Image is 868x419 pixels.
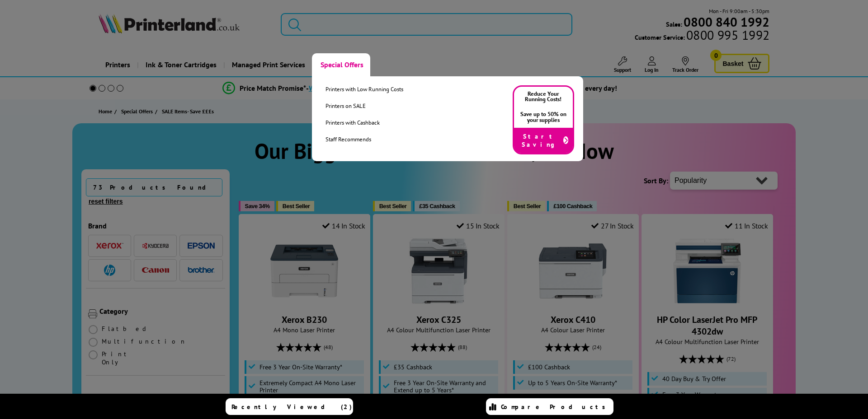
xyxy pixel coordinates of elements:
p: Reduce Your Running Costs! [514,87,573,107]
a: Compare Products [486,398,613,415]
span: Recently Viewed (2) [231,403,352,411]
a: Recently Viewed (2) [226,398,353,415]
span: Compare Products [501,403,610,411]
a: Reduce Your Running Costs! Save up to 50% on your supplies Start Saving [513,85,574,154]
a: Staff Recommends [325,135,403,143]
a: Printers on SALE [325,102,403,110]
a: Printers with Cashback [325,119,403,126]
a: Printers with Low Running Costs [325,85,403,93]
p: Save up to 50% on your supplies [514,107,573,128]
div: Start Saving [514,128,573,153]
a: Special Offers [312,53,370,76]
